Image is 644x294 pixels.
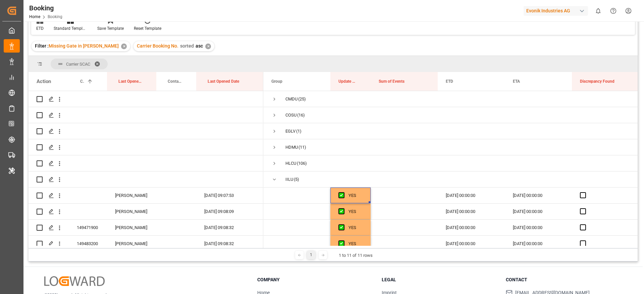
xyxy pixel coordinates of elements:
[37,78,51,84] div: Action
[606,3,621,18] button: Help Center
[257,276,373,283] h3: Company
[438,188,505,203] div: [DATE] 00:00:00
[379,79,405,84] span: Sum of Events
[338,79,357,84] span: Update Last Opened By
[29,139,263,155] div: Press SPACE to select this row.
[285,107,297,123] div: COSU
[137,43,178,49] span: Carrier Booking No.
[196,220,263,235] div: [DATE] 09:08:32
[348,220,363,235] div: YES
[580,79,614,84] span: Discrepancy Found
[285,124,296,139] div: EGLV
[505,220,572,235] div: [DATE] 00:00:00
[121,44,127,49] div: ✕
[29,188,263,204] div: Press SPACE to select this row.
[285,172,293,187] div: IILU
[97,25,124,31] div: Save Template
[168,79,182,84] span: Container No.
[438,236,505,251] div: [DATE] 00:00:00
[505,236,572,251] div: [DATE] 00:00:00
[29,220,263,236] div: Press SPACE to select this row.
[196,43,203,49] span: asc
[298,91,306,107] span: (25)
[524,4,591,17] button: Evonik Industries AG
[29,3,62,13] div: Booking
[29,155,263,171] div: Press SPACE to select this row.
[307,251,315,259] div: 1
[382,276,498,283] h3: Legal
[299,140,306,155] span: (11)
[271,79,282,84] span: Group
[506,276,622,283] h3: Contact
[505,188,572,203] div: [DATE] 00:00:00
[54,25,87,31] div: Standard Templates
[285,140,298,155] div: HDMU
[35,43,49,49] span: Filter :
[196,236,263,251] div: [DATE] 09:08:32
[591,3,606,18] button: show 0 new notifications
[339,252,373,259] div: 1 to 11 of 11 rows
[29,14,40,19] a: Home
[107,188,156,203] div: [PERSON_NAME]
[134,25,161,31] div: Reset Template
[348,188,363,203] div: YES
[29,107,263,123] div: Press SPACE to select this row.
[36,25,44,31] div: ETD
[29,204,263,220] div: Press SPACE to select this row.
[107,220,156,235] div: [PERSON_NAME]
[69,236,107,251] div: 149483200
[208,79,239,84] span: Last Opened Date
[29,171,263,188] div: Press SPACE to select this row.
[438,204,505,219] div: [DATE] 00:00:00
[524,6,588,16] div: Evonik Industries AG
[80,79,84,84] span: Carrier Booking No.
[513,79,520,84] span: ETA
[29,91,263,107] div: Press SPACE to select this row.
[49,43,119,49] span: Missing Gate in [PERSON_NAME]
[348,204,363,219] div: YES
[446,79,453,84] span: ETD
[29,236,263,252] div: Press SPACE to select this row.
[196,188,263,203] div: [DATE] 09:07:53
[205,44,211,49] div: ✕
[296,124,302,139] span: (1)
[107,236,156,251] div: [PERSON_NAME]
[196,204,263,219] div: [DATE] 09:08:09
[66,62,90,67] span: Carrier SCAC
[505,204,572,219] div: [DATE] 00:00:00
[297,107,305,123] span: (16)
[44,276,105,286] img: Logward Logo
[29,123,263,139] div: Press SPACE to select this row.
[285,91,298,107] div: CMDU
[297,156,307,171] span: (106)
[180,43,194,49] span: sorted
[107,204,156,219] div: [PERSON_NAME]
[69,220,107,235] div: 149471900
[285,156,296,171] div: HLCU
[348,236,363,251] div: YES
[438,220,505,235] div: [DATE] 00:00:00
[118,79,142,84] span: Last Opened By
[294,172,299,187] span: (5)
